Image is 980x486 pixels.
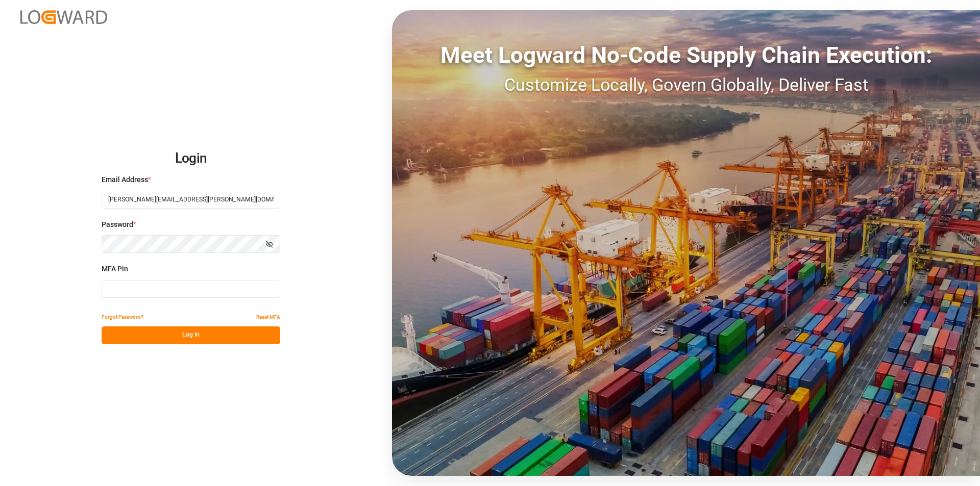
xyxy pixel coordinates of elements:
span: Password [102,219,133,230]
h2: Login [102,142,280,175]
button: Forgot Password? [102,309,143,326]
div: Meet Logward No-Code Supply Chain Execution: [392,38,980,72]
span: Email Address [102,174,148,185]
img: Logward_new_orange.png [20,10,107,24]
div: Customize Locally, Govern Globally, Deliver Fast [392,72,980,98]
button: Log In [102,326,280,344]
input: Enter your email [102,191,280,209]
button: Reset MFA [256,309,280,326]
span: MFA Pin [102,264,128,274]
